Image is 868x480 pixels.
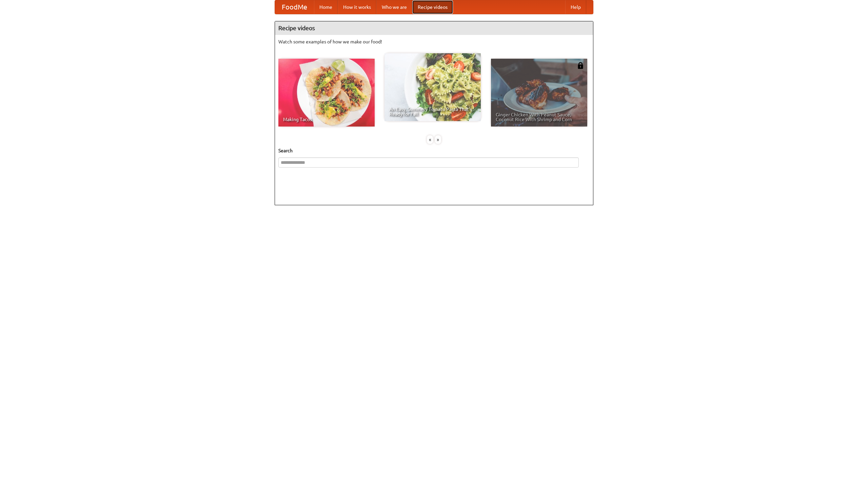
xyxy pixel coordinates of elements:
a: FoodMe [275,0,314,14]
a: Who we are [376,0,412,14]
a: Recipe videos [412,0,453,14]
span: Making Tacos [283,117,370,122]
img: 483408.png [577,62,584,69]
p: Watch some examples of how we make our food! [278,38,590,45]
div: « [427,135,433,144]
a: An Easy, Summery Tomato Pasta That's Ready for Fall [384,53,481,121]
h5: Search [278,147,590,154]
div: » [435,135,441,144]
span: An Easy, Summery Tomato Pasta That's Ready for Fall [389,107,476,116]
h4: Recipe videos [275,21,593,35]
a: Help [565,0,586,14]
a: Home [314,0,338,14]
a: Making Tacos [278,59,375,127]
a: How it works [338,0,376,14]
